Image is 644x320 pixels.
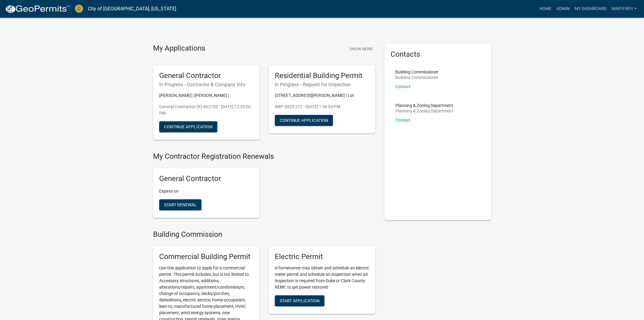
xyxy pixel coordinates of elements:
[164,202,197,207] span: Start Renewal
[572,3,609,15] a: My Dashboard
[275,252,369,261] h5: Electric Permit
[395,84,411,89] a: Contact
[159,252,254,261] h5: Commercial Building Permit
[395,75,439,80] p: Building Commissioner
[554,3,572,15] a: Admin
[280,298,320,303] span: Start Application
[159,121,217,132] button: Continue Application
[275,115,333,126] button: Continue Application
[275,82,369,87] h6: In Progress - Request for Inspection
[537,3,554,15] a: Home
[275,104,369,110] p: RBP-2025-272 - [DATE] 1:56:04 PM
[159,92,254,99] p: [PERSON_NAME] | [PERSON_NAME] |
[159,82,254,87] h6: In Progress - Contractor & Company Info
[159,199,201,210] button: Start Renewal
[395,103,453,108] p: Planning & Zoning Department
[275,265,369,290] p: A homeowner may obtain and schedule an electric meter permit and schedule an inspection when an i...
[159,188,254,194] p: Expires on
[395,118,411,123] a: Contact
[88,4,176,14] a: City of [GEOGRAPHIC_DATA], [US_STATE]
[390,50,485,59] h5: Contacts
[153,230,375,239] h4: Building Commission
[159,71,254,80] h5: General Contractor
[75,5,83,13] img: City of Jeffersonville, Indiana
[153,152,375,223] wm-registration-list-section: My Contractor Registration Renewals
[275,92,369,99] p: [STREET_ADDRESS][PERSON_NAME] | Lot
[347,44,375,54] button: Show More
[609,3,639,15] a: MaryFrey
[275,71,369,80] h5: Residential Building Permit
[159,174,254,183] h5: General Contractor
[153,44,205,53] h4: My Applications
[275,295,324,306] button: Start Application
[395,70,439,74] p: Building Commissioner
[153,152,375,161] h4: My Contractor Registration Renewals
[395,109,453,113] p: Planning & Zoning Department
[159,104,254,116] p: General Contractor (R)-462105 - [DATE] 12:55:50 PM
